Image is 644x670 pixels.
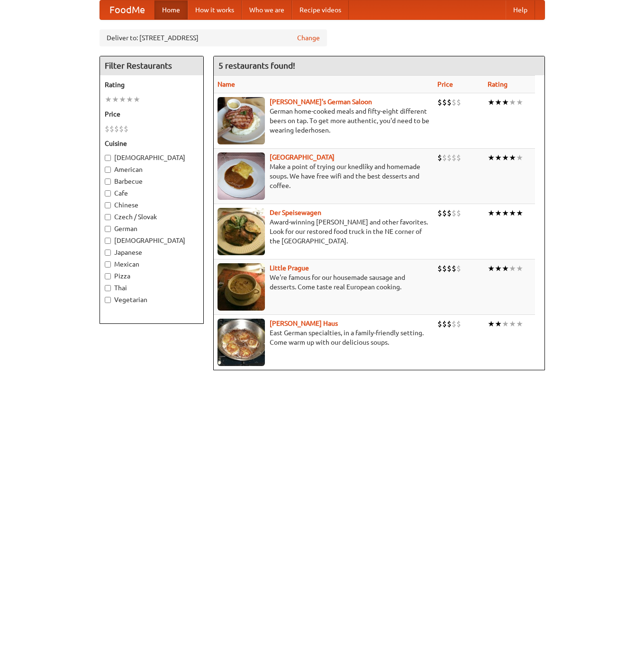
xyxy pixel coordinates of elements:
[218,61,295,70] ng-pluralize: 5 restaurants found!
[488,263,495,274] li: ★
[105,212,199,222] label: Czech / Slovak
[218,319,265,366] img: kohlhaus.jpg
[105,167,111,173] input: American
[452,263,456,274] li: $
[502,319,509,329] li: ★
[105,139,199,148] h5: Cuisine
[442,97,447,107] li: $
[270,98,372,106] a: [PERSON_NAME]'s German Saloon
[105,177,199,186] label: Barbecue
[105,226,111,232] input: German
[495,263,502,274] li: ★
[105,200,199,210] label: Chinese
[100,29,327,46] div: Deliver to: [STREET_ADDRESS]
[105,261,111,268] input: Mexican
[133,94,140,105] li: ★
[495,97,502,107] li: ★
[488,80,508,88] a: Rating
[509,208,516,218] li: ★
[516,208,523,218] li: ★
[105,271,199,281] label: Pizza
[105,165,199,174] label: American
[154,0,188,19] a: Home
[218,152,265,200] img: czechpoint.jpg
[456,208,461,218] li: $
[119,94,126,105] li: ★
[456,263,461,274] li: $
[105,285,111,291] input: Thai
[105,80,199,89] h5: Rating
[188,0,242,19] a: How it works
[218,107,430,135] p: German home-cooked meals and fifty-eight different beers on tap. To get more authentic, you'd nee...
[270,320,338,327] a: [PERSON_NAME] Haus
[442,263,447,274] li: $
[105,238,111,244] input: [DEMOGRAPHIC_DATA]
[270,264,309,272] b: Little Prague
[442,319,447,329] li: $
[509,319,516,329] li: ★
[105,224,199,233] label: German
[105,236,199,245] label: [DEMOGRAPHIC_DATA]
[502,263,509,274] li: ★
[488,97,495,107] li: ★
[447,263,452,274] li: $
[218,273,430,292] p: We're famous for our housemade sausage and desserts. Come taste real European cooking.
[488,152,495,163] li: ★
[105,190,111,197] input: Cafe
[437,152,442,163] li: $
[218,263,265,311] img: littleprague.jpg
[218,328,430,347] p: East German specialties, in a family-friendly setting. Come warm up with our delicious soups.
[452,152,456,163] li: $
[437,263,442,274] li: $
[456,152,461,163] li: $
[516,263,523,274] li: ★
[218,217,430,246] p: Award-winning [PERSON_NAME] and other favorites. Look for our restored food truck in the NE corne...
[105,259,199,269] label: Mexican
[105,188,199,198] label: Cafe
[100,56,203,75] h4: Filter Restaurants
[105,273,111,279] input: Pizza
[119,124,124,134] li: $
[452,319,456,329] li: $
[270,209,321,216] a: Der Speisewagen
[447,208,452,218] li: $
[218,97,265,144] img: esthers.jpg
[488,208,495,218] li: ★
[442,208,447,218] li: $
[452,208,456,218] li: $
[218,208,265,255] img: speisewagen.jpg
[105,179,111,185] input: Barbecue
[270,153,335,161] b: [GEOGRAPHIC_DATA]
[456,97,461,107] li: $
[105,153,199,162] label: [DEMOGRAPHIC_DATA]
[516,152,523,163] li: ★
[105,94,112,105] li: ★
[495,152,502,163] li: ★
[456,319,461,329] li: $
[516,319,523,329] li: ★
[509,152,516,163] li: ★
[516,97,523,107] li: ★
[297,33,320,43] a: Change
[437,208,442,218] li: $
[112,94,119,105] li: ★
[502,208,509,218] li: ★
[488,319,495,329] li: ★
[105,297,111,303] input: Vegetarian
[105,214,111,220] input: Czech / Slovak
[100,0,154,19] a: FoodMe
[218,80,235,88] a: Name
[124,124,128,134] li: $
[105,202,111,208] input: Chinese
[105,250,111,256] input: Japanese
[447,97,452,107] li: $
[105,155,111,161] input: [DEMOGRAPHIC_DATA]
[502,152,509,163] li: ★
[506,0,535,19] a: Help
[292,0,349,19] a: Recipe videos
[242,0,292,19] a: Who we are
[437,319,442,329] li: $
